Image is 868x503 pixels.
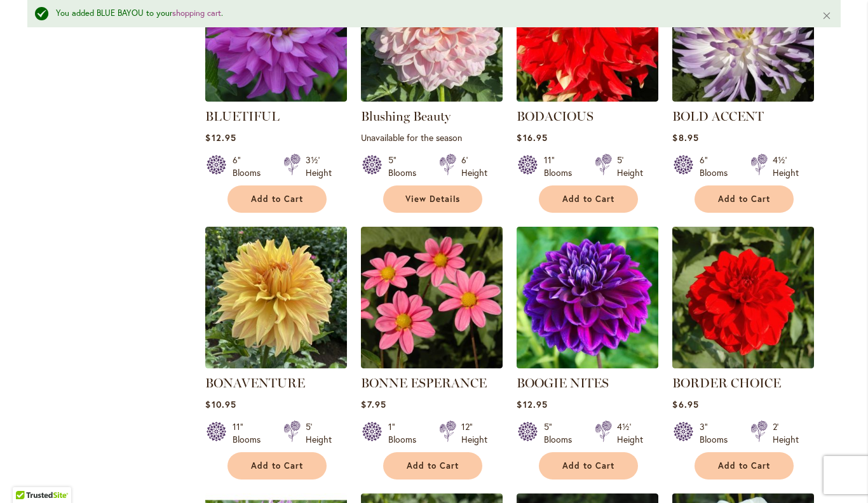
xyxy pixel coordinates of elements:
[672,131,698,144] span: $8.95
[205,375,305,391] a: BONAVENTURE
[251,460,303,471] span: Add to Cart
[388,420,424,446] div: 1" Blooms
[383,452,482,480] button: Add to Cart
[672,375,781,391] a: BORDER CHOICE
[517,109,593,124] a: BODACIOUS
[388,154,424,179] div: 5" Blooms
[361,359,503,371] a: BONNE ESPERANCE
[700,420,735,446] div: 3" Blooms
[544,154,580,179] div: 11" Blooms
[172,8,221,18] a: shopping cart
[617,420,643,446] div: 4½' Height
[617,154,643,179] div: 5' Height
[517,92,658,104] a: BODACIOUS
[461,154,487,179] div: 6' Height
[361,375,487,391] a: BONNE ESPERANCE
[205,109,280,124] a: BLUETIFUL
[361,131,503,144] p: Unavailable for the season
[405,194,460,205] span: View Details
[672,109,764,124] a: BOLD ACCENT
[562,194,614,205] span: Add to Cart
[695,452,794,480] button: Add to Cart
[672,92,814,104] a: BOLD ACCENT
[517,131,547,144] span: $16.95
[539,185,638,213] button: Add to Cart
[233,154,268,179] div: 6" Blooms
[544,420,580,446] div: 5" Blooms
[233,420,268,446] div: 11" Blooms
[517,398,547,410] span: $12.95
[407,460,459,471] span: Add to Cart
[205,227,347,368] img: Bonaventure
[700,154,735,179] div: 6" Blooms
[361,227,503,368] img: BONNE ESPERANCE
[205,359,347,371] a: Bonaventure
[672,359,814,371] a: BORDER CHOICE
[695,185,794,213] button: Add to Cart
[251,194,303,205] span: Add to Cart
[718,194,770,205] span: Add to Cart
[773,420,799,446] div: 2' Height
[773,154,799,179] div: 4½' Height
[10,458,45,493] iframe: Launch Accessibility Center
[361,92,503,104] a: Blushing Beauty
[383,185,482,213] a: View Details
[361,398,386,410] span: $7.95
[306,154,332,179] div: 3½' Height
[205,92,347,104] a: Bluetiful
[672,398,698,410] span: $6.95
[718,460,770,471] span: Add to Cart
[227,452,327,480] button: Add to Cart
[517,359,658,371] a: BOOGIE NITES
[227,185,327,213] button: Add to Cart
[539,452,638,480] button: Add to Cart
[56,8,803,20] div: You added BLUE BAYOU to your .
[461,420,487,446] div: 12" Height
[562,460,614,471] span: Add to Cart
[517,375,609,391] a: BOOGIE NITES
[205,131,236,144] span: $12.95
[205,398,236,410] span: $10.95
[672,227,814,368] img: BORDER CHOICE
[517,227,658,368] img: BOOGIE NITES
[361,109,451,124] a: Blushing Beauty
[306,420,332,446] div: 5' Height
